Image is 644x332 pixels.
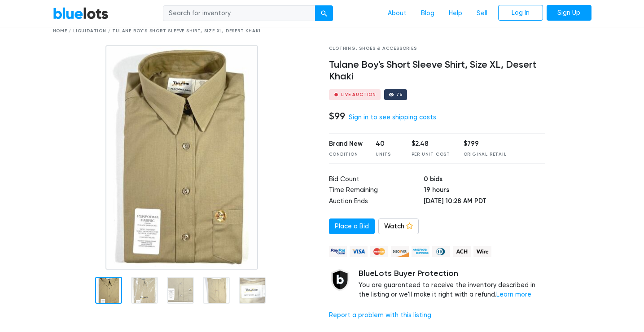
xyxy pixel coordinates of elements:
[496,291,531,298] a: Learn more
[442,5,469,22] a: Help
[396,92,403,97] div: 76
[329,110,345,122] h4: $99
[163,5,315,22] input: Search for inventory
[453,246,471,257] img: ach-b7992fed28a4f97f893c574229be66187b9afb3f1a8d16a4691d3d3140a8ab00.png
[376,151,398,158] div: Units
[329,45,546,52] div: Clothing, Shoes & Accessories
[359,269,546,300] div: You are guaranteed to receive the inventory described in the listing or we'll make it right with ...
[329,197,424,208] td: Auction Ends
[464,139,507,149] div: $799
[498,5,543,21] a: Log In
[105,45,258,270] img: 6ebe5e96-f1f5-45df-b316-4f02717fbe97-1727137482.jpg
[412,139,450,149] div: $2.48
[329,151,363,158] div: Condition
[329,218,375,235] a: Place a Bid
[329,139,363,149] div: Brand New
[424,197,545,208] td: [DATE] 10:28 AM PDT
[432,246,450,257] img: diners_club-c48f30131b33b1bb0e5d0e2dbd43a8bea4cb12cb2961413e2f4250e06c020426.png
[473,246,491,257] img: wire-908396882fe19aaaffefbd8e17b12f2f29708bd78693273c0e28e3a24408487f.png
[424,185,545,197] td: 19 hours
[464,151,507,158] div: Original Retail
[349,114,436,121] a: Sign in to see shipping costs
[391,246,409,257] img: discover-82be18ecfda2d062aad2762c1ca80e2d36a4073d45c9e0ffae68cd515fbd3d32.png
[412,151,450,158] div: Per Unit Cost
[381,5,414,22] a: About
[329,269,351,291] img: buyer_protection_shield-3b65640a83011c7d3ede35a8e5a80bfdfaa6a97447f0071c1475b91a4b0b3d01.png
[378,218,419,235] a: Watch
[424,175,545,186] td: 0 bids
[329,311,431,319] a: Report a problem with this listing
[329,175,424,186] td: Bid Count
[350,246,368,257] img: visa-79caf175f036a155110d1892330093d4c38f53c55c9ec9e2c3a54a56571784bb.png
[412,246,429,257] img: american_express-ae2a9f97a040b4b41f6397f7637041a5861d5f99d0716c09922aba4e24c8547d.png
[414,5,442,22] a: Blog
[329,185,424,197] td: Time Remaining
[370,246,388,257] img: mastercard-42073d1d8d11d6635de4c079ffdb20a4f30a903dc55d1612383a1b395dd17f39.png
[53,7,109,20] a: BlueLots
[547,5,591,21] a: Sign Up
[341,92,377,97] div: Live Auction
[53,28,591,35] div: Home / Liquidation / Tulane Boy's Short Sleeve Shirt, Size XL, Desert Khaki
[329,59,546,83] h4: Tulane Boy's Short Sleeve Shirt, Size XL, Desert Khaki
[359,269,546,279] h5: BlueLots Buyer Protection
[469,5,495,22] a: Sell
[329,246,347,257] img: paypal_credit-80455e56f6e1299e8d57f40c0dcee7b8cd4ae79b9eccbfc37e2480457ba36de9.png
[376,139,398,149] div: 40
